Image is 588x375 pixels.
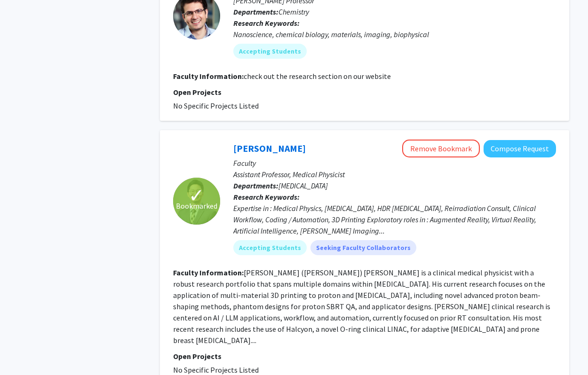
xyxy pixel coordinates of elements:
b: Departments: [233,181,278,190]
div: Nanoscience, chemical biology, materials, imaging, biophysical [233,29,556,40]
b: Research Keywords: [233,18,300,28]
fg-read-more: [PERSON_NAME] ([PERSON_NAME]) [PERSON_NAME] is a clinical medical physicist with a robust researc... [173,268,550,345]
b: Research Keywords: [233,192,300,202]
p: Assistant Professor, Medical Physicist [233,169,556,180]
mat-chip: Accepting Students [233,240,307,255]
b: Faculty Information: [173,71,244,81]
b: Departments: [233,7,278,16]
span: No Specific Projects Listed [173,101,259,110]
span: [MEDICAL_DATA] [278,181,328,190]
button: Compose Request to Suk Yoon [484,140,556,157]
div: Expertise in : Medical Physics, [MEDICAL_DATA], HDR [MEDICAL_DATA], Reirradiation Consult, Clinic... [233,203,556,236]
a: [PERSON_NAME] [233,142,306,154]
iframe: Chat [7,333,40,368]
p: Open Projects [173,86,556,98]
mat-chip: Accepting Students [233,44,307,59]
p: Open Projects [173,351,556,362]
mat-chip: Seeking Faculty Collaborators [310,240,416,255]
button: Remove Bookmark [402,140,480,157]
p: Faculty [233,157,556,169]
span: Bookmarked [176,200,217,211]
fg-read-more: check out the research section on our website [244,71,391,81]
span: ✓ [189,191,205,200]
span: No Specific Projects Listed [173,365,259,375]
span: Chemistry [278,7,309,16]
b: Faculty Information: [173,268,244,277]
